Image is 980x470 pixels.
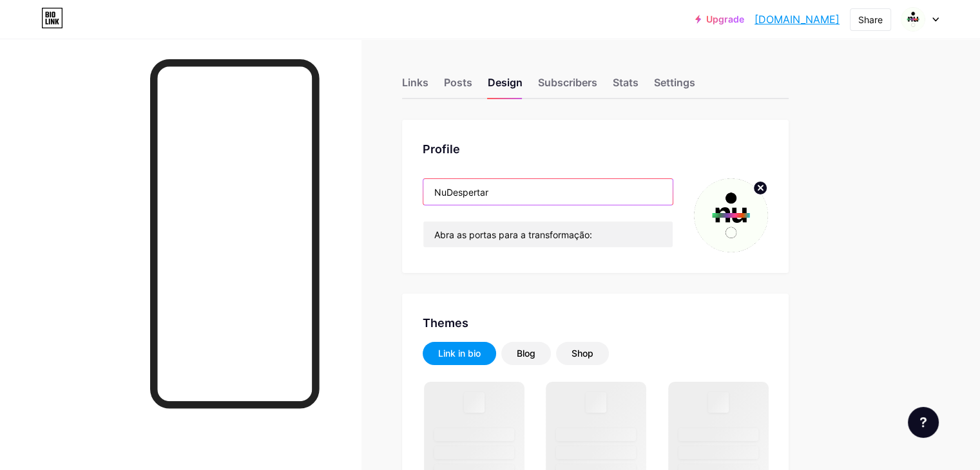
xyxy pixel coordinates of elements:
div: Design [488,75,523,98]
div: Blog [517,347,535,360]
a: [DOMAIN_NAME] [754,12,840,27]
input: Bio [423,221,673,247]
img: nudespertar [901,7,925,32]
div: Settings [654,75,695,98]
img: nudespertar [694,178,768,252]
div: Links [402,75,428,98]
div: Subscribers [538,75,597,98]
div: Themes [423,314,768,332]
a: Upgrade [695,14,744,24]
div: Shop [572,347,593,360]
div: Posts [444,75,472,98]
div: Share [858,13,883,26]
div: Link in bio [438,347,481,360]
div: Profile [423,140,768,158]
div: Stats [613,75,639,98]
input: Name [423,179,673,205]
